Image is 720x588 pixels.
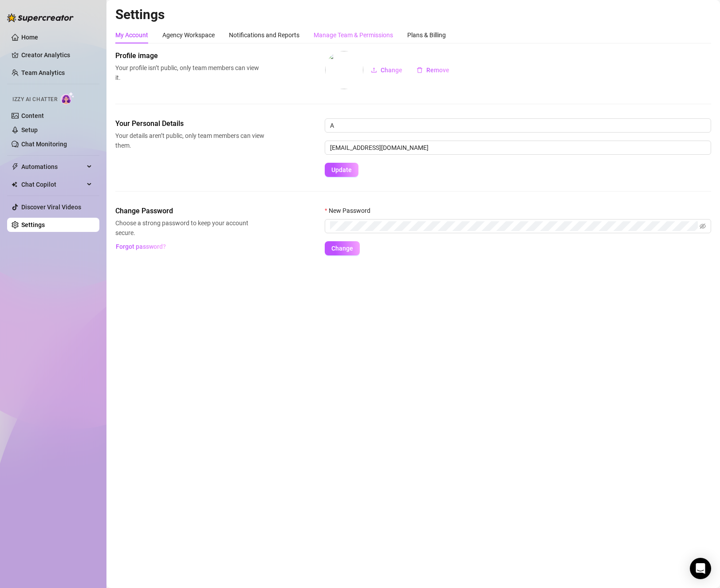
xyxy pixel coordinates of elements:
[115,63,264,82] span: Your profile isn’t public, only team members can view it.
[331,166,352,173] span: Update
[115,51,264,61] span: Profile image
[700,223,706,229] span: eye-invisible
[21,126,38,133] a: Setup
[417,67,423,73] span: delete
[21,141,67,148] a: Chat Monitoring
[325,206,376,216] label: New Password
[115,30,148,40] div: My Account
[325,241,360,255] button: Change
[325,163,358,177] button: Update
[115,239,166,254] button: Forgot password?
[407,30,446,40] div: Plans & Billing
[21,160,84,174] span: Automations
[12,181,17,188] img: Chat Copilot
[364,63,409,77] button: Change
[371,67,377,73] span: upload
[115,118,264,129] span: Your Personal Details
[162,30,215,40] div: Agency Workspace
[7,13,74,22] img: logo-BBDzfeDw.svg
[21,221,45,228] a: Settings
[426,67,449,74] span: Remove
[409,63,456,77] button: Remove
[314,30,393,40] div: Manage Team & Permissions
[115,206,264,216] span: Change Password
[21,177,84,192] span: Chat Copilot
[21,69,65,76] a: Team Analytics
[21,34,38,41] a: Home
[330,221,698,231] input: New Password
[21,48,92,62] a: Creator Analytics
[21,112,44,119] a: Content
[381,67,402,74] span: Change
[331,245,353,252] span: Change
[690,558,711,579] div: Open Intercom Messenger
[116,243,166,250] span: Forgot password?
[115,218,264,238] span: Choose a strong password to keep your account secure.
[21,204,81,211] a: Discover Viral Videos
[229,30,299,40] div: Notifications and Reports
[325,141,711,155] input: Enter new email
[325,51,363,89] img: profilePics%2FziTcveXAf0V3F9yvoqddEdByV0p2.jpeg
[12,163,19,170] span: thunderbolt
[61,92,75,105] img: AI Chatter
[12,95,57,104] span: Izzy AI Chatter
[115,6,711,23] h2: Settings
[115,131,264,150] span: Your details aren’t public, only team members can view them.
[325,118,711,133] input: Enter name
